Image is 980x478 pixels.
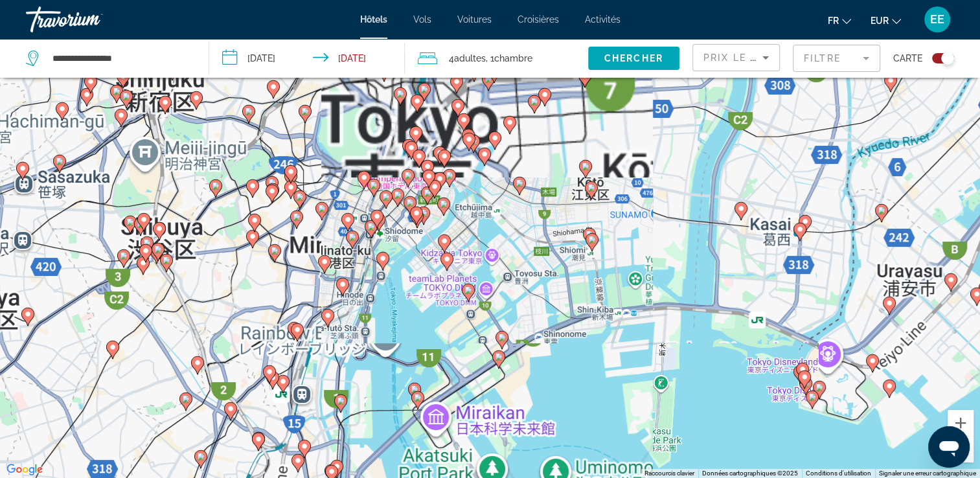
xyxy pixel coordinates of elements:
button: Filter [793,44,880,73]
a: Croisières [518,14,559,25]
a: Ouvrir cette zone dans Google Maps (dans une nouvelle fenêtre) [3,461,46,478]
span: , 1 [486,49,532,67]
button: Change currency [871,11,901,30]
span: Données cartographiques ©2025 [702,470,798,477]
span: Prix le plus bas [703,52,805,63]
button: User Menu [920,6,954,33]
span: EUR [871,16,889,26]
a: Travorium [26,3,155,36]
a: Voitures [457,14,492,25]
span: Chambre [494,53,532,63]
button: Change language [828,11,851,30]
button: Check-in date: Sep 18, 2025 Check-out date: Sep 19, 2025 [209,39,405,78]
button: Raccourcis clavier [644,469,694,478]
span: EE [930,13,944,26]
a: Conditions d'utilisation (s'ouvre dans un nouvel onglet) [806,470,871,477]
span: Adultes [454,53,486,63]
span: fr [828,16,839,26]
button: Travelers: 4 adults, 0 children [405,39,588,78]
a: Vols [413,14,431,25]
span: 4 [449,49,486,67]
button: Toggle map [922,52,954,64]
iframe: Bouton de lancement de la fenêtre de messagerie [928,426,970,468]
a: Signaler une erreur cartographique [879,470,976,477]
mat-select: Sort by [703,50,769,65]
button: Zoom avant [948,410,974,436]
img: Google [3,461,46,478]
button: Chercher [588,47,679,70]
a: Hôtels [360,14,387,25]
span: Carte [893,49,922,67]
a: Activités [585,14,621,25]
span: Chercher [604,53,663,63]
